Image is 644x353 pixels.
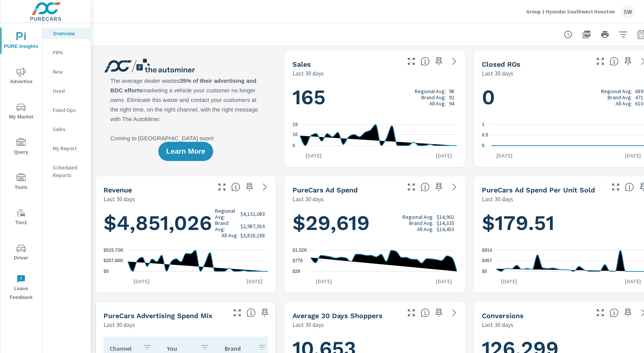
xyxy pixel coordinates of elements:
[53,144,85,152] p: My Report
[240,232,265,238] p: $3,828,188
[231,182,240,192] span: Total sales revenue over the selected date range. [Source: This data is sourced from the dealer’s...
[292,60,311,68] h5: Sales
[482,60,521,68] h5: Closed ROs
[433,307,445,319] span: Save this to your personalized report
[3,67,39,86] span: Advertise
[231,307,243,319] button: Make Fullscreen
[292,258,303,264] text: $776
[53,49,85,56] p: PIPA
[42,143,91,154] div: My Report
[597,27,613,42] button: Print Report
[42,123,91,135] div: Sales
[437,220,454,226] p: $14,335
[292,186,358,194] h5: PureCars Ad Spend
[42,162,91,181] div: Scheduled Reports
[292,210,457,236] h1: $29,619
[496,277,522,285] p: [DATE]
[246,308,256,317] span: This table looks at how you compare to the amount of budget you spend per channel as opposed to y...
[609,308,619,317] span: The number of dealer-specified goals completed by a visitor. [Source: This data is provided by th...
[166,148,205,155] span: Learn More
[259,181,271,193] a: See more details in report
[42,28,91,39] div: Overview
[53,106,85,114] p: Fixed Ops
[421,57,430,66] span: Number of vehicles sold by the dealership over the selected date range. [Source: This data is sou...
[259,307,271,319] span: Save this to your personalized report
[421,308,430,317] span: A rolling 30 day total of daily Shoppers on the dealership website, averaged over the selected da...
[616,27,631,42] button: Apply Filters
[103,320,135,329] p: Last 30 days
[635,100,643,107] p: 610
[437,214,454,220] p: $14,902
[421,94,446,100] p: Brand Avg:
[0,23,42,305] div: nav menu
[415,88,446,94] p: Regional Avg:
[292,122,298,127] text: 19
[449,94,454,100] p: 92
[609,181,622,193] button: Make Fullscreen
[402,214,434,220] p: Regional Avg:
[53,164,85,179] p: Scheduled Reports
[240,223,265,229] p: $2,987,916
[405,307,417,319] button: Make Fullscreen
[292,132,298,137] text: 10
[292,320,324,329] p: Last 30 days
[292,312,383,320] h5: Average 30 Days Shoppers
[622,55,634,67] span: Save this to your personalized report
[128,277,155,285] p: [DATE]
[103,258,123,264] text: $257.86K
[594,55,606,67] button: Make Fullscreen
[635,88,643,94] p: 689
[437,226,454,232] p: $14,453
[292,84,457,110] h1: 165
[42,104,91,116] div: Fixed Ops
[53,68,85,76] p: New
[448,307,460,319] a: See more details in report
[430,152,457,159] p: [DATE]
[110,345,136,352] p: Channel
[491,152,518,159] p: [DATE]
[616,100,632,107] p: All Avg:
[448,181,460,193] a: See more details in report
[526,8,615,15] p: Group 1 Hyundai Southwest Houston
[482,269,487,274] text: $0
[405,181,417,193] button: Make Fullscreen
[579,27,594,42] button: "Export Report to PDF"
[292,143,295,148] text: 0
[42,85,91,97] div: Used
[3,103,39,121] span: My Market
[225,345,251,352] p: Brand
[430,277,457,285] p: [DATE]
[103,248,123,253] text: $515.73K
[635,94,643,100] p: 471
[482,186,595,194] h5: PureCars Ad Spend Per Unit Sold
[429,100,446,107] p: All Avg:
[292,269,300,274] text: $29
[292,69,324,78] p: Last 30 days
[409,220,434,226] p: Brand Avg:
[482,312,524,320] h5: Conversions
[621,5,635,18] div: SW
[625,182,634,192] span: Average cost of advertising per each vehicle sold at the dealer over the selected date range. The...
[53,87,85,95] p: Used
[3,244,39,263] span: Driver
[300,152,327,159] p: [DATE]
[103,186,132,194] h5: Revenue
[482,143,485,148] text: 0
[609,57,619,66] span: Number of Repair Orders Closed by the selected dealership group over the selected time range. [So...
[433,55,445,67] span: Save this to your personalized report
[215,208,238,220] p: Regional Avg:
[482,258,492,264] text: $457
[215,220,238,232] p: Brand Avg:
[449,88,454,94] p: 98
[417,226,434,232] p: All Avg:
[482,320,513,329] p: Last 30 days
[42,66,91,77] div: New
[482,122,485,127] text: 1
[608,94,632,100] p: Brand Avg:
[292,248,307,253] text: $1.52K
[482,69,513,78] p: Last 30 days
[103,194,135,204] p: Last 30 days
[103,269,109,274] text: $0
[42,47,91,58] div: PIPA
[421,182,430,192] span: Total cost of media for all PureCars channels for the selected dealership group over the selected...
